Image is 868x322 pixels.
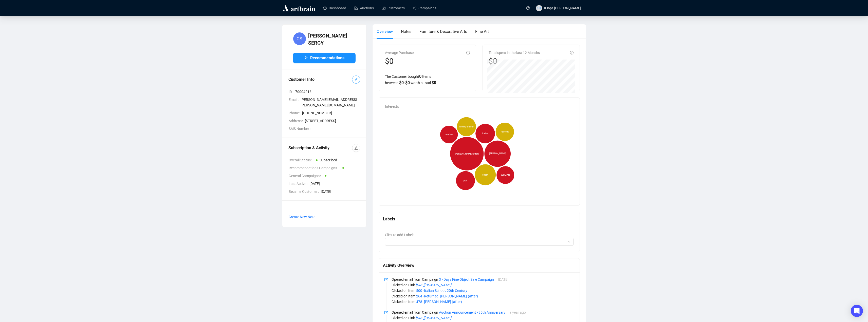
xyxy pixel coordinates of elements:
span: thunderbolt [304,56,308,60]
span: edit [354,146,358,150]
span: edit [354,78,358,81]
span: [DATE] [498,277,508,281]
p: Opened email from Campaign [392,310,574,315]
button: Create New Note [288,213,316,221]
a: Auction Announcement - 95th Anniversary [439,310,505,314]
span: ID [289,89,295,94]
span: Recommendations Campaigns [289,165,340,171]
a: Dashboard [323,2,346,15]
span: [PHONE_NUMBER] [302,110,360,116]
span: [STREET_ADDRESS] [305,118,360,124]
div: Subscription & Activity [288,145,352,151]
span: info-circle [570,51,574,54]
a: 264 -Returned: [PERSON_NAME] (after) [416,294,478,298]
span: $ 0 [432,80,436,85]
span: Fine Art [475,29,489,34]
span: Overview [377,29,393,34]
p: Clicked on [392,299,574,305]
span: Kinga [PERSON_NAME] [544,6,581,10]
div: $0 [489,56,540,66]
span: Phone [289,110,302,116]
span: CS [297,35,302,42]
a: Customers [382,2,405,15]
span: mail [384,278,388,281]
button: Recommendations [293,53,356,63]
span: pelt [464,179,467,182]
span: Create New Note [289,215,315,219]
span: chest [482,173,488,177]
span: [PERSON_NAME] (after) [455,152,479,156]
span: Item [408,300,462,304]
span: Furniture & Decorative Arts [419,29,467,34]
span: [PERSON_NAME] [489,152,506,156]
img: logo [282,4,316,12]
span: $ 0 - $ 0 [399,80,410,85]
span: Email [289,97,301,108]
span: Became Customer [289,189,321,194]
a: 3 - Days Fine Object Sale Campaign [439,277,494,281]
a: 500 -Italian School, 20th Century [416,289,467,293]
p: Clicked on [392,315,574,321]
div: $0 [385,56,414,66]
span: Notes [401,29,411,34]
span: Click to add Labels [385,233,414,237]
span: [DATE] [321,189,360,194]
a: Campaigns [413,2,436,15]
span: fallfront [501,130,509,134]
span: Total spent in the last 12 Months [489,51,540,55]
h4: [PERSON_NAME] SERCY [308,32,356,46]
span: SMS Number [289,126,312,131]
span: writing drawer [459,125,473,128]
div: Open Intercom Messenger [851,305,863,317]
span: Average Purchase [385,51,414,55]
p: Opened email from Campaign [392,277,574,282]
span: Subscribed [320,158,337,162]
span: Item [408,294,478,298]
div: Activity Overview [383,262,576,269]
span: Link [408,283,451,287]
span: Interests [385,104,399,108]
a: Auctions [354,2,374,15]
span: 70004216 [295,89,360,94]
span: Item [408,289,467,293]
span: [DATE] [309,181,360,186]
span: info-circle [466,51,470,54]
span: Address [289,118,305,124]
span: Link [408,316,451,320]
div: Labels [383,216,576,222]
a: [URL][DOMAIN_NAME] [416,283,451,287]
span: a year ago [509,310,526,314]
span: marble [445,133,452,136]
p: Clicked on [392,288,574,293]
span: mail [384,311,388,314]
span: Overall Status [289,157,314,163]
span: [PERSON_NAME][EMAIL_ADDRESS][PERSON_NAME][DOMAIN_NAME] [301,97,360,108]
p: Clicked on [392,282,574,288]
a: [URL][DOMAIN_NAME] [416,316,451,320]
span: 0 [419,74,421,79]
p: Clicked on [392,293,574,299]
span: question-circle [526,6,530,10]
a: 478 -[PERSON_NAME] (after) [416,300,462,304]
div: Customer Info [288,77,352,83]
span: KH [537,6,541,11]
span: General Campaigns [289,173,323,179]
span: Last Active [289,181,309,186]
span: WOMAN [501,173,510,177]
span: Recommendations [310,55,344,61]
div: The Customer bought Items between worth a total [385,73,470,86]
span: Italian [482,132,488,135]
